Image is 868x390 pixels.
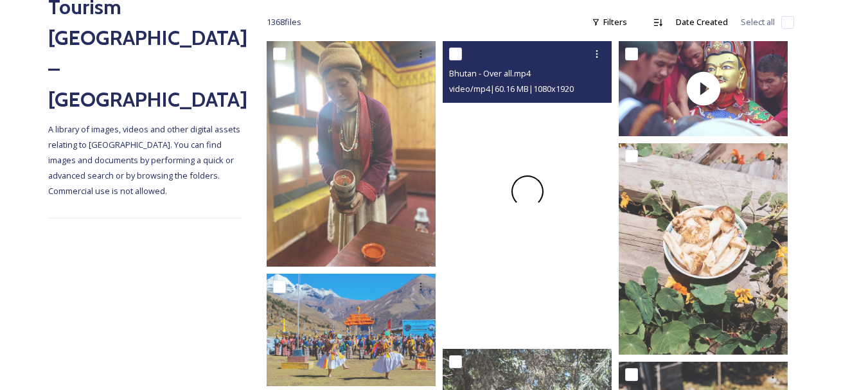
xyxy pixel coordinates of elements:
div: Filters [585,10,633,35]
img: _SCH8829.jpg [619,143,788,355]
span: Bhutan - Over all.mp4 [449,67,531,79]
span: 1368 file s [267,16,301,28]
span: A library of images, videos and other digital assets relating to [GEOGRAPHIC_DATA]. You can find ... [48,123,242,197]
span: video/mp4 | 60.16 MB | 1080 x 1920 [449,83,574,94]
span: Select all [741,16,775,28]
img: LLL02796.jpg [267,274,436,386]
img: Pouring Ara.jpg [267,41,436,267]
img: thumbnail [619,41,788,136]
div: Date Created [669,10,734,35]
